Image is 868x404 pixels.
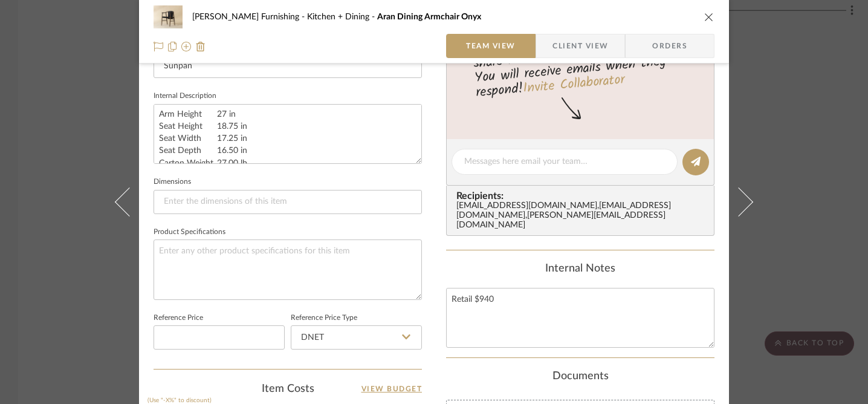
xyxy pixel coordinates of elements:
[704,11,714,22] button: close
[192,13,307,21] span: [PERSON_NAME] Furnishing
[466,34,516,58] span: Team View
[154,382,422,396] div: Item Costs
[291,315,357,321] label: Reference Price Type
[154,93,216,99] label: Internal Description
[154,54,422,78] input: Enter Brand
[196,42,206,51] img: Remove from project
[456,201,709,230] div: [EMAIL_ADDRESS][DOMAIN_NAME] , [EMAIL_ADDRESS][DOMAIN_NAME] , [PERSON_NAME][EMAIL_ADDRESS][DOMAIN...
[361,382,423,396] a: View Budget
[456,191,709,201] span: Recipients:
[154,190,422,214] input: Enter the dimensions of this item
[154,315,203,321] label: Reference Price
[639,34,701,58] span: Orders
[154,5,183,29] img: 4cdbff51-2f64-44a0-8cf4-da0cf3efa3a7_48x40.jpg
[522,70,626,100] a: Invite Collaborator
[154,179,191,185] label: Dimensions
[307,13,377,21] span: Kitchen + Dining
[377,13,481,21] span: Aran Dining Armchair Onyx
[552,34,608,58] span: Client View
[446,370,714,383] div: Documents
[446,262,714,276] div: Internal Notes
[154,229,225,235] label: Product Specifications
